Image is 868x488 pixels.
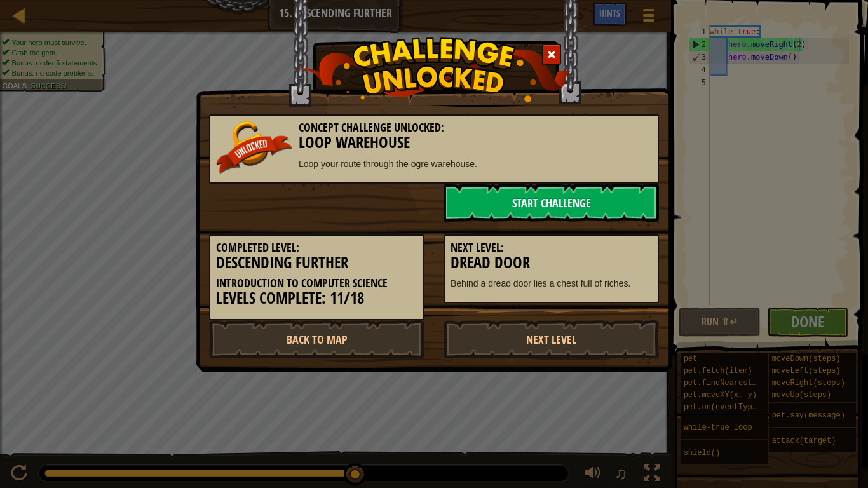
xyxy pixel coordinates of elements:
a: Next Level [444,320,659,358]
h3: Levels Complete: 11/18 [216,290,417,307]
h5: Introduction to Computer Science [216,277,417,290]
h3: Loop Warehouse [216,134,652,151]
h3: Descending Further [216,254,417,271]
p: Loop your route through the ogre warehouse. [216,158,652,170]
h3: Dread Door [451,254,652,271]
a: Start Challenge [444,184,659,222]
h5: Next Level: [451,241,652,254]
p: Behind a dread door lies a chest full of riches. [451,277,652,290]
a: Back to Map [209,320,424,358]
span: Concept Challenge Unlocked: [299,119,444,135]
img: unlocked_banner.png [216,121,292,175]
h5: Completed Level: [216,241,417,254]
img: challenge_unlocked.png [298,37,571,102]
